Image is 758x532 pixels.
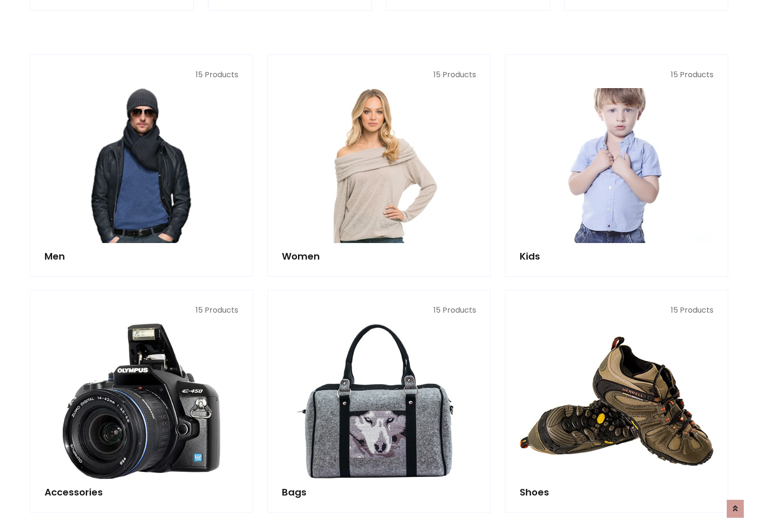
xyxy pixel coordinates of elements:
[282,305,476,316] p: 15 Products
[282,69,476,81] p: 15 Products
[520,305,713,316] p: 15 Products
[45,487,238,498] h5: Accessories
[520,69,713,81] p: 15 Products
[45,69,238,81] p: 15 Products
[45,251,238,262] h5: Men
[282,487,476,498] h5: Bags
[520,487,713,498] h5: Shoes
[45,305,238,316] p: 15 Products
[520,251,713,262] h5: Kids
[282,251,476,262] h5: Women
